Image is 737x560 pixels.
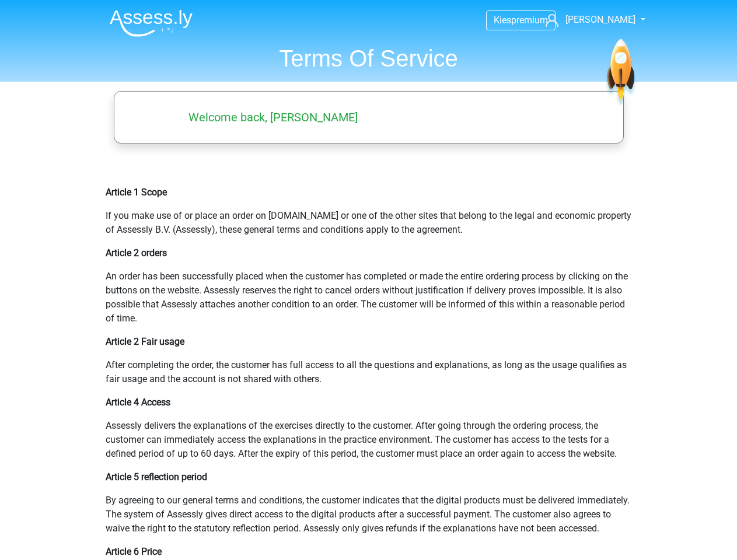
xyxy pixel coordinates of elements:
img: spaceship.7d73109d6933.svg [605,39,637,107]
p: If you make use of or place an order on [DOMAIN_NAME] or one of the other sites that belong to th... [106,209,632,237]
b: Article 5 reflection period [106,471,207,482]
p: By agreeing to our general terms and conditions, the customer indicates that the digital products... [106,494,632,535]
b: Article 2 Fair usage [106,336,184,347]
h1: Terms Of Service [100,44,637,72]
a: [PERSON_NAME] [541,13,637,27]
a: Kiespremium [487,12,555,28]
p: After completing the order, the customer has full access to all the questions and explanations, a... [106,358,632,386]
span: premium [511,15,548,26]
b: Article 6 Price [106,546,162,557]
b: Article 1 Scope [106,187,167,198]
span: Kies [494,15,511,26]
span: [PERSON_NAME] [565,14,635,25]
h5: Welcome back, [PERSON_NAME] [128,110,418,124]
p: Assessly delivers the explanations of the exercises directly to the customer. After going through... [106,419,632,461]
b: Article 2 orders [106,247,167,258]
p: An order has been successfully placed when the customer has completed or made the entire ordering... [106,269,632,325]
b: Article 4 Access [106,397,170,408]
img: Assessly [110,9,193,37]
